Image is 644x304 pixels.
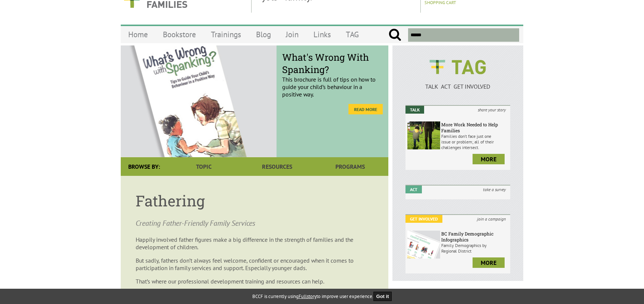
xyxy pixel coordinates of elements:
[249,26,278,43] a: Blog
[121,26,155,43] a: Home
[306,26,338,43] a: Links
[299,293,316,300] a: Fullstory
[441,133,508,150] p: Families don’t face just one issue or problem; all of their challenges intersect.
[473,215,510,223] i: join a campaign
[282,51,383,76] span: What's Wrong With Spanking?
[136,236,373,251] p: Happily involved father figures make a big difference in the strength of families and the develop...
[338,26,366,43] a: TAG
[405,215,442,223] em: Get Involved
[388,28,401,42] input: Submit
[167,157,240,176] a: Topic
[405,186,422,193] em: Act
[479,186,510,193] i: take a survey
[314,157,387,176] a: Programs
[136,218,373,228] p: Creating Father-Friendly Family Services
[473,154,505,164] a: more
[424,53,491,81] img: BCCF's TAG Logo
[405,83,510,90] p: TALK ACT GET INVOLVED
[203,26,249,43] a: Trainings
[282,57,383,98] p: This brochure is full of tips on how to guide your child’s behaviour in a positive way.
[373,292,392,301] button: Got it
[136,191,373,210] h1: Fathering
[405,106,424,114] em: Talk
[155,26,203,43] a: Bookstore
[473,257,505,268] a: more
[441,121,508,133] h6: More Work Needed to Help Families
[473,106,510,114] i: share your story
[136,257,373,272] p: But sadly, fathers don’t always feel welcome, confident or encouraged when it comes to participat...
[121,157,167,176] div: Browse By:
[441,231,508,243] h6: BC Family Demographic Infographics
[441,243,508,254] p: Family Demographics by Regional District
[348,104,383,114] a: Read More
[278,26,306,43] a: Join
[405,75,510,90] a: TALK ACT GET INVOLVED
[136,278,373,285] p: That’s where our professional development training and resources can help.
[240,157,313,176] a: Resources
